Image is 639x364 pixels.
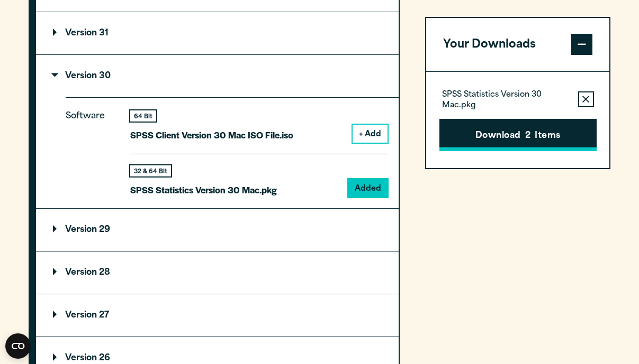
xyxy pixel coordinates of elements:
div: Your Downloads [426,72,610,169]
button: Open CMP widget [5,333,31,359]
p: Version 27 [53,311,109,320]
p: Version 26 [53,354,110,362]
p: SPSS Client Version 30 Mac ISO File.iso [130,127,293,143]
summary: Version 31 [36,12,399,54]
p: SPSS Statistics Version 30 Mac.pkg [130,182,277,198]
p: Software [66,109,113,189]
summary: Version 28 [36,251,399,294]
p: SPSS Statistics Version 30 Mac.pkg [442,90,570,111]
p: Version 31 [53,29,109,38]
p: Version 30 [53,72,111,80]
button: + Add [353,125,388,143]
div: 64 Bit [130,110,156,122]
summary: Version 27 [36,294,399,337]
button: Added [348,179,388,197]
summary: Version 30 [36,55,399,97]
summary: Version 29 [36,209,399,251]
button: Your Downloads [426,18,610,72]
p: Version 28 [53,268,110,277]
button: Download2Items [439,119,597,152]
span: 2 [525,129,530,143]
div: 32 & 64 Bit [130,165,171,176]
p: Version 29 [53,226,110,234]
